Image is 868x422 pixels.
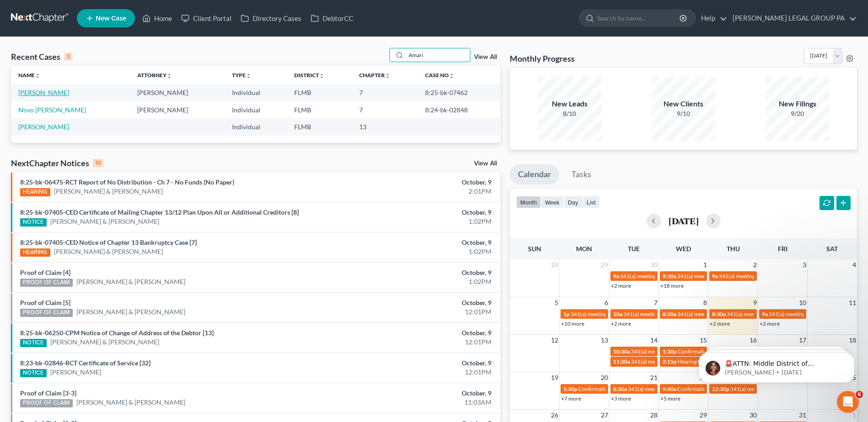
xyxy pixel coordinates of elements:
td: 8:24-bk-02848 [418,101,501,118]
span: Sat [826,245,838,253]
div: October, 9 [340,298,491,307]
span: 13 [600,335,609,346]
div: HEARING [20,188,50,196]
span: 12 [550,335,559,346]
td: Individual [225,118,287,135]
div: October, 9 [340,238,491,247]
span: 7 [653,297,658,308]
input: Search by name... [597,10,681,26]
a: Home [138,10,177,26]
a: +7 more [561,395,581,402]
span: 2 [752,259,758,270]
span: 9a [762,311,768,317]
span: 20 [600,372,609,383]
a: 8:25-bk-06475-RCT Report of No Distribution - Ch 7 - No Funds (No Paper) [20,178,234,186]
a: +3 more [611,395,631,402]
span: 28 [550,259,559,270]
div: 11:03AM [340,398,491,407]
span: 9 [752,297,758,308]
div: October, 9 [340,208,491,217]
a: Nameunfold_more [18,72,40,79]
span: 341(a) meeting for [PERSON_NAME] [571,311,659,317]
span: 29 [600,259,609,270]
div: 1:02PM [340,247,491,256]
button: week [541,196,564,208]
span: 30 [649,259,658,270]
div: 9/20 [766,109,830,118]
a: 8:25-bk-07405-CED Certificate of Mailing Chapter 13/12 Plan Upon All or Additional Creditors [8] [20,208,299,216]
iframe: Intercom notifications message [685,333,868,397]
div: PROOF OF CLAIM [20,309,73,317]
div: HEARING [20,248,50,257]
span: 1 [702,259,708,270]
div: New Clients [652,99,716,109]
div: 9/10 [652,109,716,118]
div: October, 9 [340,178,491,187]
a: Tasks [563,164,599,185]
a: Client Portal [177,10,236,26]
div: 3 [64,53,72,61]
a: 8:25-bk-06250-CPM Notice of Change of Address of the Debtor [13] [20,329,214,337]
span: Thu [727,245,740,253]
a: [PERSON_NAME] & [PERSON_NAME] [50,338,159,347]
div: 10 [93,159,103,167]
span: 26 [550,410,559,421]
span: 2:15p [663,358,677,365]
div: 8/10 [538,109,602,118]
a: Proof of Claim [4] [20,269,70,276]
iframe: Intercom live chat [837,391,859,413]
i: unfold_more [35,73,40,79]
a: Typeunfold_more [232,72,251,79]
button: month [516,196,541,208]
span: 341(a) meeting for [PERSON_NAME] [769,311,857,317]
span: Hearing for [PERSON_NAME] [678,358,749,365]
td: FLMB [287,101,352,118]
span: Mon [576,245,592,253]
div: New Filings [766,99,830,109]
a: +2 more [710,320,730,327]
span: 341(a) meeting for [PERSON_NAME] [623,311,712,317]
span: 3 [802,259,807,270]
div: 2:01PM [340,187,491,196]
span: 🚨ATTN: Middle District of [US_STATE] The court has added a new Credit Counseling Field that we ne... [40,26,155,106]
span: Wed [676,245,691,253]
div: October, 9 [340,268,491,277]
span: Confirmation Hearing for [PERSON_NAME] & [PERSON_NAME] [677,385,830,392]
td: FLMB [287,118,352,135]
i: unfold_more [167,73,172,79]
span: 29 [699,410,708,421]
a: [PERSON_NAME] [50,368,101,377]
span: New Case [96,15,126,22]
span: 8:30a [663,311,676,317]
button: list [582,196,600,208]
td: 13 [352,118,418,135]
span: 341(a) meeting for [PERSON_NAME] [620,273,708,280]
a: DebtorCC [306,10,358,26]
span: 341(a) meeting for [PERSON_NAME] [677,311,766,317]
a: Help [696,10,727,26]
span: 14 [649,335,658,346]
div: NextChapter Notices [11,158,103,169]
a: [PERSON_NAME] [18,89,69,96]
span: 1:30p [663,348,677,355]
a: [PERSON_NAME] & [PERSON_NAME] [76,307,185,316]
a: +5 more [660,395,680,402]
td: 8:25-bk-07462 [418,84,501,101]
span: Confirmation hearing for [PERSON_NAME] & [PERSON_NAME] [678,348,830,355]
a: +2 more [611,320,631,327]
a: Districtunfold_more [294,72,324,79]
div: NOTICE [20,339,47,347]
span: 6 [604,297,609,308]
div: Recent Cases [11,51,72,62]
a: +18 more [660,282,684,289]
td: 7 [352,84,418,101]
button: day [564,196,582,208]
td: Individual [225,84,287,101]
span: 10a [613,311,622,317]
span: 4 [852,259,857,270]
td: Individual [225,101,287,118]
a: [PERSON_NAME] & [PERSON_NAME] [54,187,163,196]
a: View All [474,160,497,167]
div: October, 9 [340,359,491,368]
